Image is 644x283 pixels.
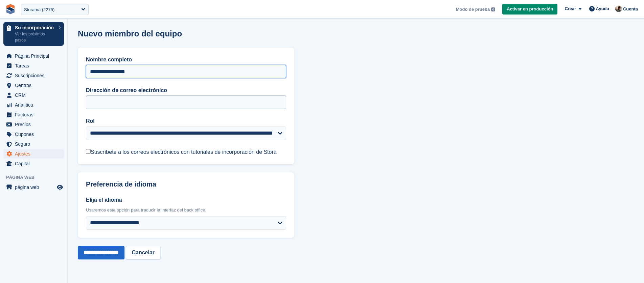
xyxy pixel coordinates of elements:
[86,180,286,188] h2: Preferencia de idioma
[15,51,55,61] span: Página Principal
[3,90,64,100] a: menu
[507,6,553,12] span: Activar en producción
[78,29,182,38] h1: Nuevo miembro del equipo
[3,81,64,90] a: menu
[3,22,64,46] a: Su incorporación Ver los próximos pasos
[3,130,64,139] a: menu
[86,86,286,94] label: Dirección de correo electrónico
[86,207,286,214] div: Usaremos esta opción para traducir la interfaz del back office.
[3,110,64,119] a: menu
[126,246,160,259] a: Cancelar
[15,100,55,110] span: Analítica
[565,5,576,12] span: Crear
[491,7,495,11] img: icon-info-grey-7440780725fd019a000dd9b08b2336e03edf1995a4989e88bcd33f0948082b44.svg
[15,130,55,139] span: Cupones
[86,56,286,64] label: Nombre completo
[15,182,55,192] span: página web
[86,149,91,154] input: Suscríbete a los correos electrónicos con tutoriales de incorporación de Stora
[86,117,286,125] label: Rol
[3,120,64,129] a: menu
[15,110,55,119] span: Facturas
[596,5,609,12] span: Ayuda
[15,81,55,90] span: Centros
[86,149,277,155] label: Suscríbete a los correos electrónicos con tutoriales de incorporación de Stora
[3,71,64,80] a: menu
[615,5,622,12] img: Patrick Blanc
[3,51,64,61] a: menu
[15,120,55,129] span: Precios
[5,4,16,14] img: stora-icon-8386f47178a22dfd0bd8f6a31ec36ba5ce8667c1dd55bd0f319d3a0aa187defe.svg
[623,6,638,12] span: Cuenta
[15,139,55,149] span: Seguro
[3,61,64,70] a: menu
[15,159,55,168] span: Capital
[15,31,55,43] p: Ver los próximos pasos
[3,159,64,168] a: menu
[6,174,67,181] span: Página web
[15,25,55,30] p: Su incorporación
[15,71,55,80] span: Suscripciones
[3,149,64,159] a: menu
[3,100,64,110] a: menu
[502,4,557,15] a: Activar en producción
[86,196,286,204] label: Elija el idioma
[15,149,55,159] span: Ajustes
[56,183,64,191] a: Vista previa de la tienda
[456,6,490,13] span: Modo de prueba
[24,6,54,13] div: Storama (2275)
[3,139,64,149] a: menu
[3,182,64,192] a: menú
[15,61,55,70] span: Tareas
[15,90,55,100] span: CRM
